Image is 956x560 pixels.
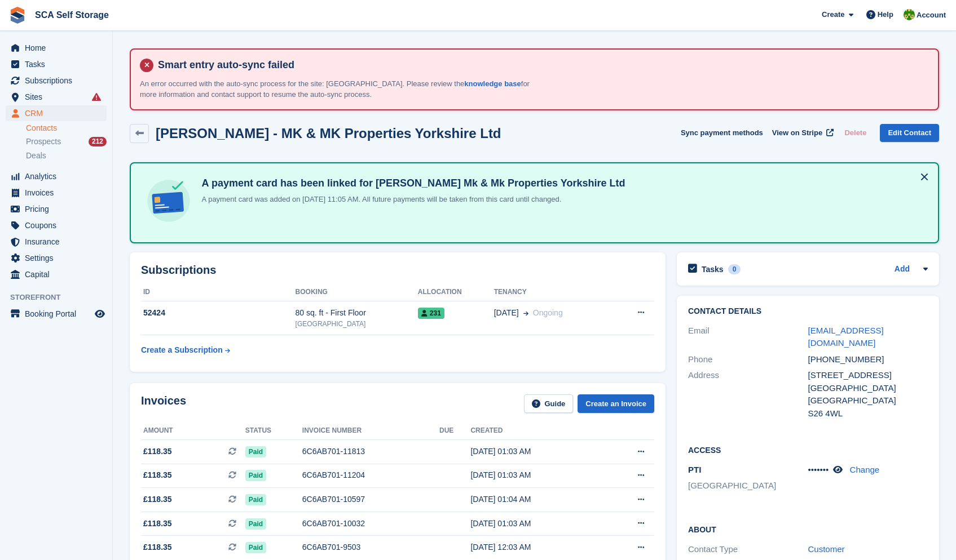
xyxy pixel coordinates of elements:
[89,137,107,146] div: 212
[302,518,439,530] div: 6C6AB701-10032
[688,307,928,316] h2: Contact Details
[895,263,910,276] a: Add
[296,307,418,319] div: 80 sq. ft - First Floor
[808,382,928,395] div: [GEOGRAPHIC_DATA]
[143,446,172,457] span: £118.35
[141,340,230,361] a: Create a Subscription
[702,264,724,274] h2: Tasks
[25,185,92,201] span: Invoices
[688,465,701,474] span: PTI
[245,542,266,553] span: Paid
[25,250,92,266] span: Settings
[26,123,107,134] a: Contacts
[296,319,418,329] div: [GEOGRAPHIC_DATA]
[808,369,928,382] div: [STREET_ADDRESS]
[688,543,808,556] div: Contact Type
[25,56,92,72] span: Tasks
[418,308,444,319] span: 231
[6,201,107,217] a: menu
[6,266,107,282] a: menu
[808,465,829,474] span: •••••••
[6,217,107,233] a: menu
[141,422,245,440] th: Amount
[578,394,654,413] a: Create an Invoice
[439,422,470,440] th: Due
[768,124,836,143] a: View on Stripe
[6,306,107,322] a: menu
[153,59,929,72] h4: Smart entry auto-sync failed
[156,126,501,141] h2: [PERSON_NAME] - MK & MK Properties Yorkshire Ltd
[143,494,172,505] span: £118.35
[464,79,521,88] a: knowledge base
[26,150,46,161] span: Deals
[6,56,107,72] a: menu
[197,194,592,205] p: A payment card was added on [DATE] 11:05 AM. All future payments will be taken from this card unt...
[917,10,946,21] span: Account
[10,292,112,303] span: Storefront
[6,168,107,184] a: menu
[808,544,845,554] a: Customer
[302,446,439,457] div: 6C6AB701-11813
[25,168,92,184] span: Analytics
[880,124,939,143] a: Edit Contact
[470,469,602,481] div: [DATE] 01:03 AM
[144,177,193,225] img: card-linked-ebf98d0992dc2aeb22e95c0e3c79077019eb2392cfd83c6a337811c24bc77127.svg
[25,234,92,250] span: Insurance
[302,422,439,440] th: Invoice number
[850,465,880,474] a: Change
[302,494,439,505] div: 6C6AB701-10597
[25,89,92,105] span: Sites
[681,124,763,143] button: Sync payment methods
[524,394,574,413] a: Guide
[302,541,439,553] div: 6C6AB701-9503
[141,344,223,356] div: Create a Subscription
[141,264,654,277] h2: Subscriptions
[25,201,92,217] span: Pricing
[688,523,928,535] h2: About
[143,541,172,553] span: £118.35
[25,306,92,322] span: Booking Portal
[688,353,808,366] div: Phone
[772,127,822,139] span: View on Stripe
[245,422,302,440] th: Status
[25,217,92,233] span: Coupons
[197,177,625,190] h4: A payment card has been linked for [PERSON_NAME] Mk & Mk Properties Yorkshire Ltd
[494,283,614,301] th: Tenancy
[245,446,266,457] span: Paid
[728,264,741,274] div: 0
[302,469,439,481] div: 6C6AB701-11204
[143,469,172,481] span: £118.35
[92,92,101,101] i: Smart entry sync failures have occurred
[6,234,107,250] a: menu
[26,136,61,147] span: Prospects
[141,283,296,301] th: ID
[25,73,92,88] span: Subscriptions
[840,124,871,143] button: Delete
[808,353,928,366] div: [PHONE_NUMBER]
[6,185,107,201] a: menu
[494,307,519,319] span: [DATE]
[6,250,107,266] a: menu
[141,394,186,413] h2: Invoices
[470,422,602,440] th: Created
[30,6,113,24] a: SCA Self Storage
[470,518,602,530] div: [DATE] 01:03 AM
[6,89,107,105] a: menu
[470,541,602,553] div: [DATE] 12:03 AM
[25,40,92,56] span: Home
[808,407,928,420] div: S26 4WL
[822,9,844,20] span: Create
[418,283,494,301] th: Allocation
[808,394,928,407] div: [GEOGRAPHIC_DATA]
[6,105,107,121] a: menu
[25,266,92,282] span: Capital
[470,494,602,505] div: [DATE] 01:04 AM
[245,470,266,481] span: Paid
[533,308,563,317] span: Ongoing
[688,444,928,455] h2: Access
[26,150,107,162] a: Deals
[9,7,26,24] img: stora-icon-8386f47178a22dfd0bd8f6a31ec36ba5ce8667c1dd55bd0f319d3a0aa187defe.svg
[140,78,535,100] p: An error occurred with the auto-sync process for the site: [GEOGRAPHIC_DATA]. Please review the f...
[904,9,915,20] img: Sam Chapman
[688,369,808,420] div: Address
